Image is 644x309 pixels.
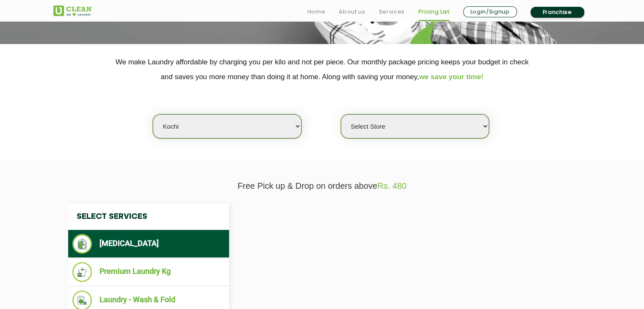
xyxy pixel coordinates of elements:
a: Franchise [531,7,584,18]
img: Dry Cleaning [72,234,92,254]
li: Premium Laundry Kg [72,262,225,282]
img: UClean Laundry and Dry Cleaning [53,6,91,16]
p: Free Pick up & Drop on orders above [53,181,591,191]
a: About us [339,7,365,17]
h4: Select Services [68,204,229,230]
img: Premium Laundry Kg [72,262,92,282]
li: [MEDICAL_DATA] [72,234,225,254]
span: Rs. 480 [377,181,406,190]
a: Services [379,7,404,17]
a: Pricing List [418,7,450,17]
span: we save your time! [419,73,484,81]
a: Home [307,7,326,17]
p: We make Laundry affordable by charging you per kilo and not per piece. Our monthly package pricin... [53,55,591,84]
a: Login/Signup [463,6,517,17]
